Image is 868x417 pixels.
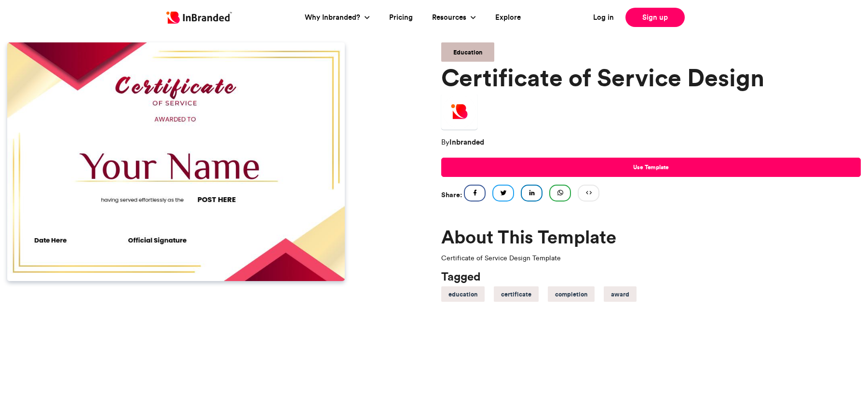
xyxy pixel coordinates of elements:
h2: About This Template [441,228,861,245]
h5: certificate [501,288,531,300]
img: Inbranded [166,12,232,24]
p: By [441,135,861,150]
div: Certificate of Service Design Template [441,253,861,263]
a: certificate [494,286,539,302]
span: Use Template [633,163,669,172]
h4: Tagged [441,271,861,282]
a: Education [441,42,494,62]
a: Pricing [389,12,413,23]
a: Share on WhatsApp [549,185,571,202]
strong: Inbranded [449,137,484,147]
a: Resources [432,12,469,23]
a: Log in [593,12,614,23]
img: Inbranded [441,94,477,130]
h5: award [611,288,629,300]
h5: completion [555,288,587,300]
h5: Education [453,46,482,58]
h1: Certificate of Service Design [441,66,861,90]
a: completion [548,286,595,302]
a: Explore [495,12,521,23]
a: Why Inbranded? [305,12,363,23]
a: Sign up [625,8,685,27]
h5: education [448,288,477,300]
a: Share on Facebook [464,185,486,202]
img: Certificate of Service Design [7,42,345,281]
a: Use Template [441,158,861,177]
a: award [604,286,637,302]
a: education [441,286,485,302]
a: Share on LinkedIn [521,185,542,202]
a: Share on Twitter [492,185,514,202]
h5: Share: [441,188,462,201]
